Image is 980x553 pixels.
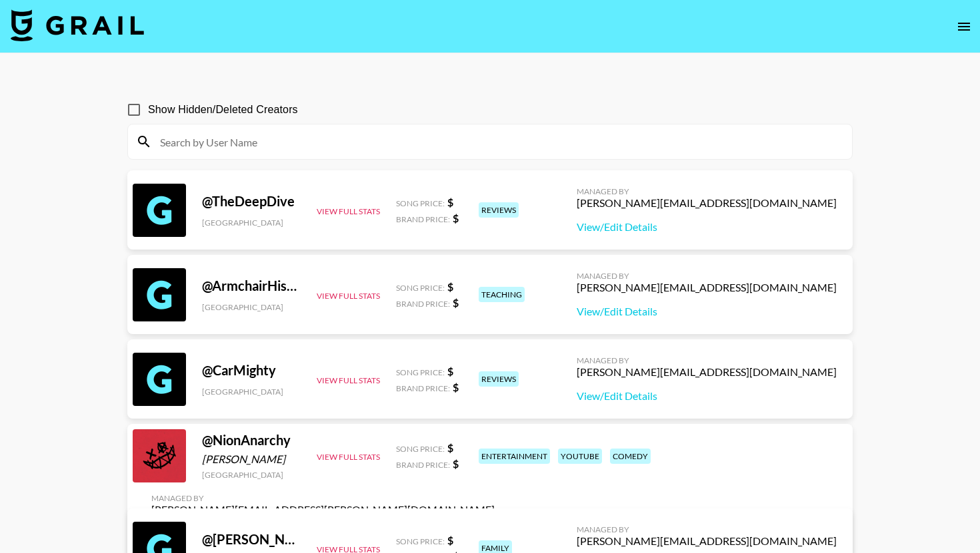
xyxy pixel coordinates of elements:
div: [PERSON_NAME][EMAIL_ADDRESS][PERSON_NAME][DOMAIN_NAME] [151,503,495,516]
strong: $ [447,441,453,454]
span: Song Price: [396,367,445,377]
div: comedy [610,449,651,464]
span: Brand Price: [396,460,450,470]
div: [PERSON_NAME][EMAIL_ADDRESS][DOMAIN_NAME] [577,196,837,210]
div: teaching [479,287,525,302]
div: @ TheDeepDive [202,193,301,210]
div: reviews [479,202,519,218]
span: Brand Price: [396,299,450,309]
span: Brand Price: [396,214,450,224]
input: Search by User Name [152,131,844,152]
div: reviews [479,371,519,387]
strong: $ [447,365,453,377]
div: @ ArmchairHistorian [202,277,301,294]
div: Managed By [577,524,837,534]
div: @ [PERSON_NAME] [202,531,301,548]
span: Song Price: [396,283,445,293]
button: open drawer [951,13,977,40]
span: Song Price: [396,198,445,208]
div: [PERSON_NAME] [202,453,301,466]
a: View/Edit Details [577,220,837,234]
div: @ NionAnarchy [202,432,301,449]
a: View/Edit Details [577,305,837,318]
div: youtube [558,449,602,464]
button: View Full Stats [317,206,380,216]
strong: $ [453,381,459,393]
strong: $ [447,280,453,293]
strong: $ [453,212,459,224]
div: [PERSON_NAME][EMAIL_ADDRESS][DOMAIN_NAME] [577,281,837,294]
div: [GEOGRAPHIC_DATA] [202,470,301,480]
button: View Full Stats [317,452,380,462]
div: [GEOGRAPHIC_DATA] [202,387,301,397]
button: View Full Stats [317,291,380,301]
span: Show Hidden/Deleted Creators [148,102,298,118]
div: entertainment [479,449,550,464]
div: Managed By [577,186,837,196]
div: [GEOGRAPHIC_DATA] [202,218,301,228]
span: Song Price: [396,536,445,546]
strong: $ [453,457,459,470]
div: Managed By [577,355,837,365]
span: Song Price: [396,444,445,454]
div: @ CarMighty [202,362,301,379]
div: [PERSON_NAME][EMAIL_ADDRESS][DOMAIN_NAME] [577,365,837,379]
button: View Full Stats [317,375,380,385]
strong: $ [447,534,453,546]
img: Grail Talent [11,9,144,41]
div: [PERSON_NAME][EMAIL_ADDRESS][DOMAIN_NAME] [577,534,837,548]
strong: $ [453,296,459,309]
span: Brand Price: [396,383,450,393]
a: View/Edit Details [577,389,837,403]
div: Managed By [151,493,495,503]
div: [GEOGRAPHIC_DATA] [202,302,301,312]
div: Managed By [577,271,837,281]
strong: $ [447,196,453,208]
